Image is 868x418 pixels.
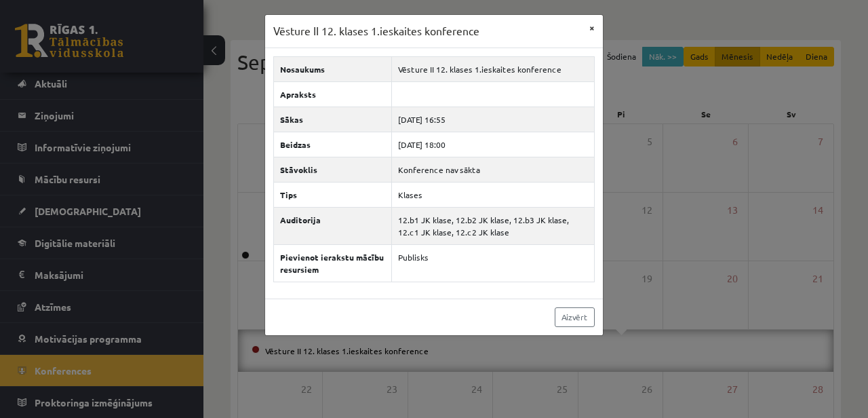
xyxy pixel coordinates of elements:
h3: Vēsture II 12. klases 1.ieskaites konference [273,23,479,39]
td: Vēsture II 12. klases 1.ieskaites konference [391,56,594,81]
td: Publisks [391,244,594,282]
td: [DATE] 18:00 [391,132,594,157]
td: Konference nav sākta [391,157,594,182]
th: Nosaukums [274,56,392,81]
td: [DATE] 16:55 [391,107,594,132]
th: Auditorija [274,207,392,244]
a: Aizvērt [555,307,595,327]
td: Klases [391,182,594,207]
th: Stāvoklis [274,157,392,182]
button: × [581,15,603,41]
td: 12.b1 JK klase, 12.b2 JK klase, 12.b3 JK klase, 12.c1 JK klase, 12.c2 JK klase [391,207,594,244]
th: Sākas [274,107,392,132]
th: Pievienot ierakstu mācību resursiem [274,244,392,282]
th: Apraksts [274,81,392,107]
th: Beidzas [274,132,392,157]
th: Tips [274,182,392,207]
